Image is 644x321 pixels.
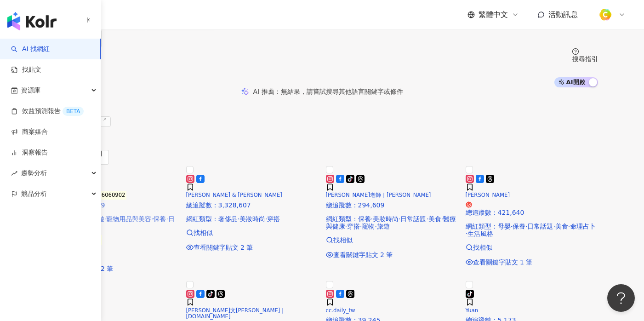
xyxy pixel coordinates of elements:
[441,215,443,223] span: ·
[326,307,355,314] span: cc.daily_tw
[281,88,403,95] span: 無結果，請嘗試搜尋其他語言關鍵字或條件
[466,165,598,266] a: [PERSON_NAME]總追蹤數：421,640網紅類型：母嬰·保養·日常話題·美食·命理占卜·生活風格找相似查看關鍵字貼文 1 筆
[466,244,598,251] a: 找相似
[7,12,57,30] img: logo
[568,223,570,230] span: ·
[572,48,579,55] span: question-circle
[151,215,153,223] span: ·
[186,229,319,236] a: 找相似
[426,215,428,223] span: ·
[511,223,513,230] span: ·
[345,223,347,230] span: ·
[373,215,399,223] span: 美妝時尚
[333,236,353,244] span: 找相似
[21,80,40,101] span: 資源庫
[21,163,47,183] span: 趨勢分析
[11,107,84,116] a: 效益預測報告BETA
[265,215,267,223] span: ·
[479,10,508,20] span: 繁體中文
[46,215,179,230] p: 網紅類型 ：
[555,223,568,230] span: 美食
[466,258,598,266] a: 查看關鍵字貼文 1 筆
[548,10,578,19] span: 活動訊息
[186,307,286,320] span: [PERSON_NAME]文[PERSON_NAME]｜[DOMAIN_NAME]
[377,223,390,230] span: 旅遊
[186,201,319,209] p: 總追蹤數 ： 3,328,607
[607,284,635,312] iframe: Help Scout Beacon - Open
[400,215,426,223] span: 日常話題
[498,223,511,230] span: 母嬰
[239,215,265,223] span: 美妝時尚
[553,223,555,230] span: ·
[428,215,441,223] span: 美食
[194,229,213,236] span: 找相似
[326,236,458,244] a: 找相似
[347,223,360,230] span: 穿搭
[572,55,598,63] div: 搜尋指引
[358,215,371,223] span: 保養
[375,223,376,230] span: ·
[46,134,598,150] div: 排序：
[11,127,48,137] a: 商案媒合
[46,250,179,258] a: 找相似
[11,45,50,54] a: searchAI 找網紅
[11,65,41,75] a: 找貼文
[333,251,393,258] span: 查看關鍵字貼文 2 筆
[326,201,458,209] p: 總追蹤數 ： 294,609
[186,244,319,251] a: 查看關鍵字貼文 2 筆
[362,223,375,230] span: 寵物
[466,230,467,237] span: ·
[466,209,598,216] p: 總追蹤數 ： 421,640
[186,192,282,198] span: [PERSON_NAME] & [PERSON_NAME]
[326,251,458,258] a: 查看關鍵字貼文 2 筆
[466,307,479,314] span: Yuan
[186,165,319,251] a: [PERSON_NAME] & [PERSON_NAME]總追蹤數：3,328,607網紅類型：奢侈品·美妝時尚·穿搭找相似查看關鍵字貼文 2 筆
[238,215,239,223] span: ·
[399,215,400,223] span: ·
[326,215,456,230] span: 醫療與健康
[360,223,362,230] span: ·
[466,223,598,237] p: 網紅類型 ：
[525,223,527,230] span: ·
[106,215,151,223] span: 寵物用品與美容
[326,165,458,258] a: [PERSON_NAME]老師｜[PERSON_NAME]總追蹤數：294,609網紅類型：保養·美妝時尚·日常話題·美食·醫療與健康·穿搭·寵物·旅遊找相似查看關鍵字貼文 2 筆
[166,215,168,223] span: ·
[46,201,179,209] p: 總追蹤數 ： 498,199
[473,258,533,266] span: 查看關鍵字貼文 1 筆
[467,230,493,237] span: 生活風格
[11,148,48,157] a: 洞察報告
[46,101,598,109] div: 共 筆
[267,215,280,223] span: 穿搭
[253,88,403,95] div: AI 推薦 ：
[466,192,510,198] span: [PERSON_NAME]
[597,6,614,23] img: %E6%96%B9%E5%BD%A2%E7%B4%94.png
[218,215,238,223] span: 奢侈品
[96,191,126,200] mark: w6060902
[46,127,598,134] div: 重置
[21,183,47,204] span: 競品分析
[104,215,106,223] span: ·
[570,223,596,230] span: 命理占卜
[46,265,179,272] a: 查看關鍵字貼文 2 筆
[11,170,17,177] span: rise
[513,223,525,230] span: 保養
[326,192,431,198] span: [PERSON_NAME]老師｜[PERSON_NAME]
[326,215,458,230] p: 網紅類型 ：
[527,223,553,230] span: 日常話題
[194,244,253,251] span: 查看關鍵字貼文 2 筆
[473,244,492,251] span: 找相似
[153,215,166,223] span: 保養
[46,165,179,272] a: [PERSON_NAME]｜w6060902總追蹤數：498,199網紅類型：韓國旅遊·寵物用品與美容·保養·日常話題·穿搭名稱：w6060902找相似查看關鍵字貼文 2 筆
[46,236,179,244] div: 名稱 ：
[186,215,319,223] p: 網紅類型 ：
[371,215,373,223] span: ·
